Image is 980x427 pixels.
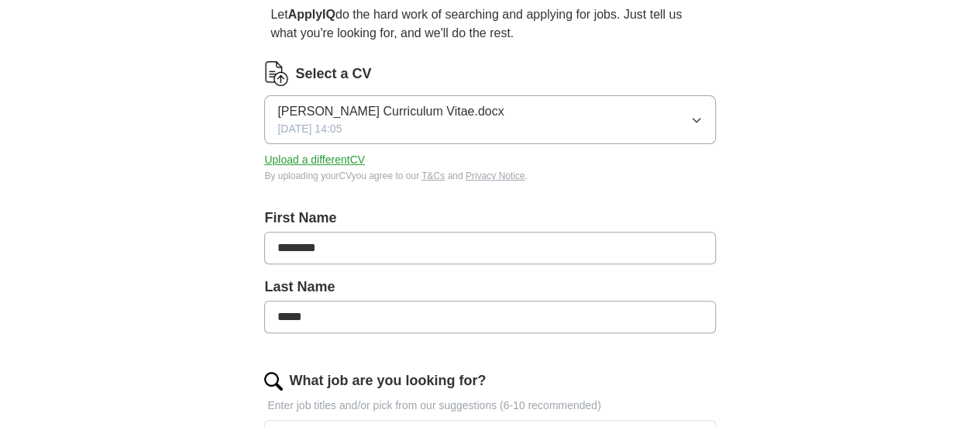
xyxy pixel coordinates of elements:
[264,61,289,86] img: CV Icon
[288,8,335,21] strong: ApplyIQ
[289,370,486,391] label: What job are you looking for?
[264,208,715,229] label: First Name
[466,170,525,181] a: Privacy Notice
[421,170,445,181] a: T&Cs
[264,372,283,391] img: search.png
[277,121,342,137] span: [DATE] 14:05
[295,64,371,84] label: Select a CV
[264,95,715,144] button: [PERSON_NAME] Curriculum Vitae.docx[DATE] 14:05
[264,152,365,168] button: Upload a differentCV
[264,398,715,414] p: Enter job titles and/or pick from our suggestions (6-10 recommended)
[264,169,715,183] div: By uploading your CV you agree to our and .
[277,102,504,121] span: [PERSON_NAME] Curriculum Vitae.docx
[264,277,715,298] label: Last Name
